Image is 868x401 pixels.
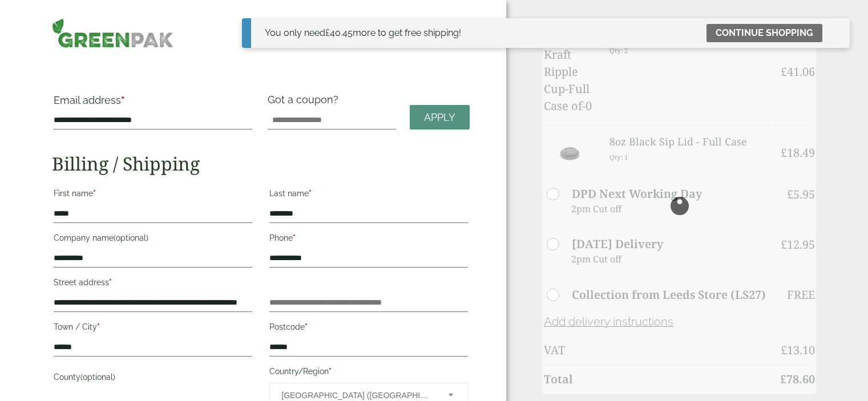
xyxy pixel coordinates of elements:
label: Got a coupon? [268,94,343,111]
abbr: required [93,189,96,198]
abbr: required [305,322,308,331]
span: £ [325,27,330,38]
abbr: required [293,233,296,242]
div: You only need more to get free shipping! [265,26,461,40]
label: Postcode [269,319,468,338]
label: Street address [54,274,252,294]
img: GreenPak Supplies [52,18,173,48]
span: Apply [424,111,455,124]
label: Phone [269,230,468,249]
label: County [54,369,252,388]
label: Company name [54,230,252,249]
label: Country/Region [269,363,468,383]
h2: Billing / Shipping [52,153,470,175]
span: (optional) [114,233,148,242]
label: Last name [269,185,468,205]
abbr: required [309,189,312,198]
label: First name [54,185,252,205]
label: Town / City [54,319,252,338]
abbr: required [329,367,332,376]
label: Email address [54,95,252,111]
span: 40.45 [325,27,353,38]
abbr: required [121,94,124,106]
a: Apply [410,105,470,129]
abbr: required [109,278,112,287]
span: (optional) [80,372,115,382]
a: Continue shopping [706,24,822,42]
abbr: required [97,322,100,331]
